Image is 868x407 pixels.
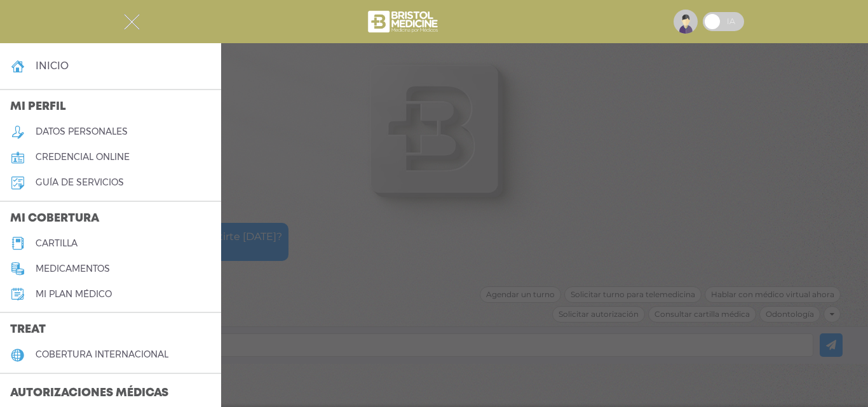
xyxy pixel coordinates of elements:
h5: cobertura internacional [36,349,168,360]
h5: credencial online [36,152,130,163]
img: bristol-medicine-blanco.png [366,6,442,37]
h5: cartilla [36,238,78,249]
h5: guía de servicios [36,177,124,188]
h4: inicio [36,60,69,72]
img: profile-placeholder.svg [674,10,698,34]
h5: Mi plan médico [36,289,112,300]
h5: medicamentos [36,264,110,274]
h5: datos personales [36,126,128,137]
img: Cober_menu-close-white.svg [124,14,140,30]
